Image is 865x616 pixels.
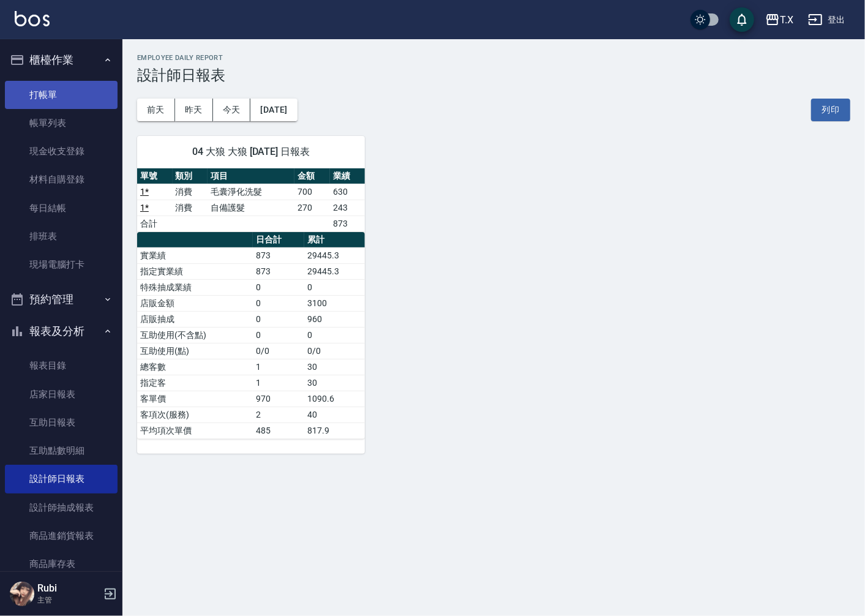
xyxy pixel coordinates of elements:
[304,263,365,279] td: 29445.3
[208,168,294,184] th: 項目
[253,311,304,327] td: 0
[760,7,798,32] button: T.X
[304,327,365,343] td: 0
[5,550,118,578] a: 商品庫存表
[137,168,173,184] th: 單號
[304,279,365,295] td: 0
[137,295,253,311] td: 店販金額
[137,67,850,84] h3: 設計師日報表
[37,595,100,606] p: 主管
[294,168,330,184] th: 金額
[294,200,330,216] td: 270
[137,359,253,375] td: 總客數
[173,200,208,216] td: 消費
[173,168,208,184] th: 類別
[37,582,100,595] h5: Rubi
[5,109,118,137] a: 帳單列表
[5,437,118,465] a: 互助點數明細
[15,11,50,26] img: Logo
[304,295,365,311] td: 3100
[5,222,118,250] a: 排班表
[304,391,365,407] td: 1090.6
[175,99,213,121] button: 昨天
[5,137,118,165] a: 現金收支登錄
[5,284,118,315] button: 預約管理
[250,99,297,121] button: [DATE]
[137,327,253,343] td: 互助使用(不含點)
[5,165,118,193] a: 材料自購登錄
[5,522,118,550] a: 商品進銷貨報表
[253,375,304,391] td: 1
[137,391,253,407] td: 客單價
[5,465,118,493] a: 設計師日報表
[330,200,365,216] td: 243
[137,407,253,423] td: 客項次(服務)
[253,343,304,359] td: 0/0
[304,423,365,438] td: 817.9
[330,168,365,184] th: 業績
[294,184,330,200] td: 700
[137,343,253,359] td: 互助使用(點)
[5,494,118,522] a: 設計師抽成報表
[5,408,118,437] a: 互助日報表
[304,311,365,327] td: 960
[137,279,253,295] td: 特殊抽成業績
[253,359,304,375] td: 1
[137,54,850,62] h2: Employee Daily Report
[304,407,365,423] td: 40
[253,232,304,248] th: 日合計
[137,99,175,121] button: 前天
[5,351,118,380] a: 報表目錄
[137,216,173,231] td: 合計
[208,200,294,216] td: 自備護髮
[780,12,793,28] div: T.X
[304,232,365,248] th: 累計
[137,311,253,327] td: 店販抽成
[5,81,118,109] a: 打帳單
[5,194,118,222] a: 每日結帳
[137,168,365,232] table: a dense table
[137,247,253,263] td: 實業績
[213,99,251,121] button: 今天
[330,216,365,231] td: 873
[253,407,304,423] td: 2
[5,380,118,408] a: 店家日報表
[5,315,118,347] button: 報表及分析
[137,232,365,439] table: a dense table
[304,343,365,359] td: 0/0
[304,359,365,375] td: 30
[330,184,365,200] td: 630
[208,184,294,200] td: 毛囊淨化洗髮
[5,44,118,76] button: 櫃檯作業
[730,7,754,32] button: save
[811,99,850,121] button: 列印
[253,279,304,295] td: 0
[152,146,350,158] span: 04 大狼 大狼 [DATE] 日報表
[253,263,304,279] td: 873
[137,423,253,438] td: 平均項次單價
[5,250,118,279] a: 現場電腦打卡
[253,247,304,263] td: 873
[253,391,304,407] td: 970
[253,295,304,311] td: 0
[304,247,365,263] td: 29445.3
[253,423,304,438] td: 485
[803,9,850,31] button: 登出
[137,375,253,391] td: 指定客
[304,375,365,391] td: 30
[10,582,34,606] img: Person
[137,263,253,279] td: 指定實業績
[253,327,304,343] td: 0
[173,184,208,200] td: 消費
